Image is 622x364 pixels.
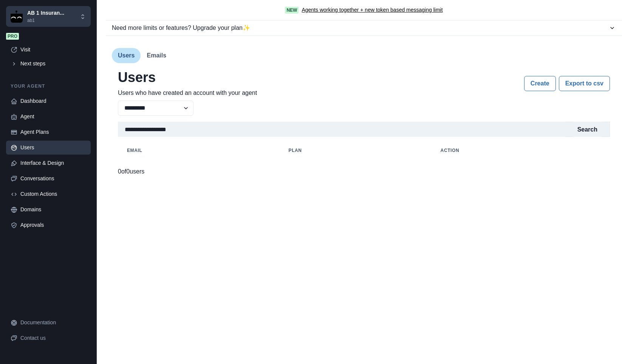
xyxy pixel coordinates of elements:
div: Contact us [20,334,86,342]
p: Your agent [6,83,91,90]
p: ab1 [27,17,64,24]
button: Users [112,48,141,63]
div: Dashboard [20,97,86,105]
p: 0 of 0 users [118,167,144,176]
div: Conversations [20,175,86,183]
button: Chakra UIAB 1 Insuran...ab1 [6,6,91,27]
div: Next steps [20,60,86,68]
div: Agent [20,113,86,121]
button: Export to csv [559,76,610,91]
div: Visit [20,46,86,54]
div: Custom Actions [20,190,86,198]
button: Search [571,122,603,137]
p: Users who have created an account with your agent [118,88,257,98]
button: Emails [141,48,172,63]
a: Documentation [6,316,91,330]
span: Pro [6,33,19,40]
div: Domains [20,206,86,214]
div: Users [20,144,86,152]
th: email [118,143,280,158]
div: Need more limits or features? Upgrade your plan ✨ [112,23,608,33]
div: Agent Plans [20,128,86,136]
div: Approvals [20,221,86,229]
span: New [285,7,299,14]
h2: Users [118,69,257,85]
th: Action [432,143,610,158]
div: Interface & Design [20,159,86,167]
img: Chakra UI [11,11,23,23]
a: Agents working together + new token based messaging limit [302,6,443,14]
button: Create [524,76,556,91]
p: AB 1 Insuran... [27,9,64,17]
div: Documentation [20,319,86,327]
button: Need more limits or features? Upgrade your plan✨ [106,20,622,36]
th: plan [280,143,432,158]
